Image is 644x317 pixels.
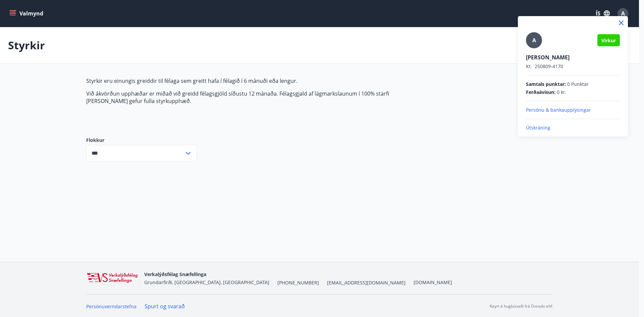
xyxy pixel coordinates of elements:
[557,89,567,96] span: 0 kr.
[526,89,555,96] span: Ferðaávísun :
[526,63,620,70] p: 250809-4170
[567,81,589,88] span: 0 Punktar
[526,63,532,69] span: Kt.
[601,37,616,44] span: Virkur
[526,124,620,131] p: Útskráning
[526,81,566,88] span: Samtals punktar :
[532,37,536,44] span: A
[526,107,620,113] p: Persónu & bankaupplýsingar
[526,54,620,61] p: [PERSON_NAME]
